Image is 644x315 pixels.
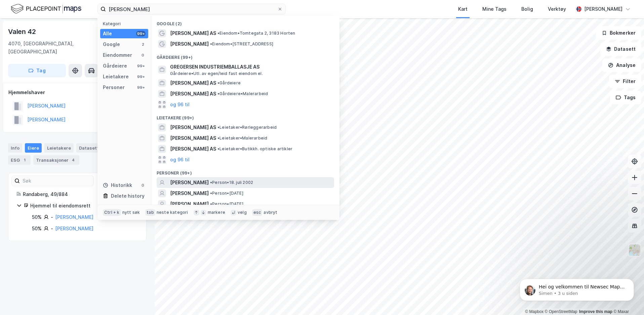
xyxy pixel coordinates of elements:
[8,40,107,56] div: 4070, [GEOGRAPHIC_DATA], [GEOGRAPHIC_DATA]
[51,225,53,233] div: -
[76,143,102,153] div: Datasett
[32,225,42,233] div: 50%
[103,181,132,189] div: Historikk
[217,135,267,141] span: Leietaker • Malerarbeid
[136,31,146,36] div: 99+
[8,26,37,37] div: Valen 42
[170,63,331,71] span: GREGERSEN INDUSTRIEMBALLASJE AS
[8,155,31,165] div: ESG
[170,145,216,153] span: [PERSON_NAME] AS
[55,214,93,220] a: [PERSON_NAME]
[217,31,219,36] span: •
[482,5,507,13] div: Mine Tags
[170,29,216,37] span: [PERSON_NAME] AS
[252,209,263,216] div: esc
[151,49,339,62] div: Gårdeiere (99+)
[217,146,292,152] span: Leietaker • Butikkh. optiske artikler
[103,62,127,70] div: Gårdeiere
[151,110,339,122] div: Leietakere (99+)
[458,5,468,13] div: Kart
[609,75,641,88] button: Filter
[548,5,566,13] div: Verktøy
[30,202,138,210] div: Hjemmel til eiendomsrett
[140,42,146,47] div: 2
[111,192,145,200] div: Delete history
[210,201,212,206] span: •
[217,91,268,96] span: Gårdeiere • Malerarbeid
[20,176,93,186] input: Søk
[21,157,28,163] div: 1
[145,209,155,216] div: tab
[521,5,533,13] div: Bolig
[70,157,77,163] div: 4
[170,101,190,109] button: og 96 til
[217,80,241,86] span: Gårdeiere
[136,85,146,90] div: 99+
[23,190,138,198] div: Randaberg, 49/884
[151,16,339,28] div: Google (2)
[217,125,219,130] span: •
[217,146,219,151] span: •
[170,71,263,76] span: Gårdeiere • Utl. av egen/leid fast eiendom el.
[122,210,140,215] div: nytt søk
[210,191,243,196] span: Person • [DATE]
[210,41,273,47] span: Eiendom • [STREET_ADDRESS]
[170,40,209,48] span: [PERSON_NAME]
[106,4,277,14] input: Søk på adresse, matrikkel, gårdeiere, leietakere eller personer
[44,143,74,153] div: Leietakere
[510,265,644,312] iframe: Intercom notifications melding
[170,189,209,197] span: [PERSON_NAME]
[33,155,79,165] div: Transaksjoner
[103,40,120,48] div: Google
[217,91,219,96] span: •
[579,309,612,314] a: Improve this map
[51,213,53,221] div: -
[32,213,42,221] div: 50%
[208,210,225,215] div: markere
[170,179,209,187] span: [PERSON_NAME]
[210,41,212,46] span: •
[103,51,132,59] div: Eiendommer
[238,210,247,215] div: velg
[170,79,216,87] span: [PERSON_NAME] AS
[103,209,121,216] div: Ctrl + k
[11,3,81,15] img: logo.f888ab2527a4732fd821a326f86c7f29.svg
[217,125,277,130] span: Leietaker • Rørleggerarbeid
[103,73,129,81] div: Leietakere
[628,244,641,257] img: Z
[210,191,212,196] span: •
[8,88,146,96] div: Hjemmelshaver
[545,309,577,314] a: OpenStreetMap
[210,180,253,185] span: Person • 18. juli 2002
[103,30,112,38] div: Alle
[136,74,146,79] div: 99+
[584,5,622,13] div: [PERSON_NAME]
[217,135,219,141] span: •
[600,42,641,56] button: Datasett
[170,156,190,164] button: og 96 til
[210,201,243,207] span: Person • [DATE]
[596,26,641,40] button: Bokmerker
[55,226,93,231] a: [PERSON_NAME]
[8,143,22,153] div: Info
[151,165,339,177] div: Personer (99+)
[157,210,188,215] div: neste kategori
[210,180,212,185] span: •
[103,83,125,91] div: Personer
[610,91,641,104] button: Tags
[140,183,146,188] div: 0
[264,210,277,215] div: avbryt
[170,200,209,208] span: [PERSON_NAME]
[602,58,641,72] button: Analyse
[170,123,216,131] span: [PERSON_NAME] AS
[8,64,66,77] button: Tag
[217,31,295,36] span: Eiendom • Tomtegata 2, 3183 Horten
[170,134,216,142] span: [PERSON_NAME] AS
[25,143,42,153] div: Eiere
[217,80,219,85] span: •
[170,90,216,98] span: [PERSON_NAME] AS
